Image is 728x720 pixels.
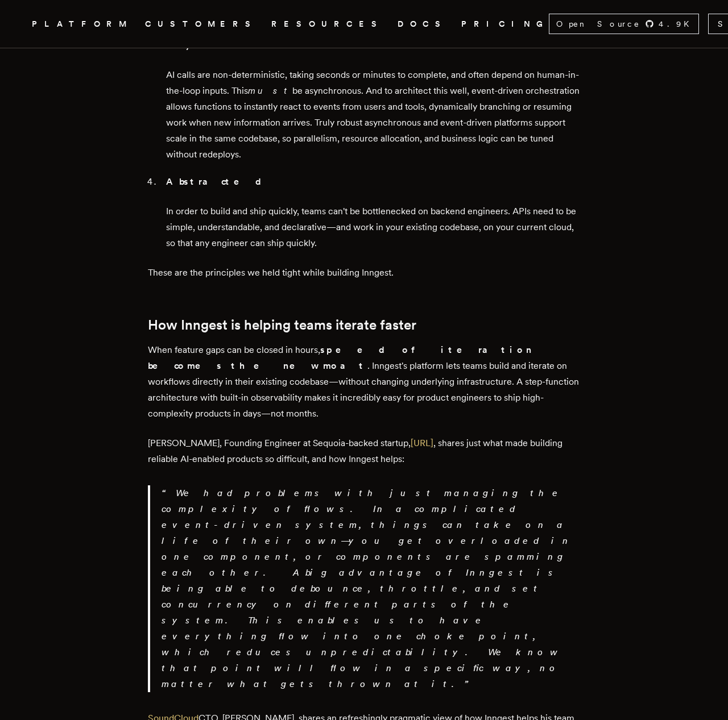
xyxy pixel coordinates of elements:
p: These are the principles we held tight while building Inngest. [148,265,580,281]
em: must [248,85,292,96]
strong: Abstracted [166,176,271,187]
button: RESOURCES [271,17,384,31]
p: [PERSON_NAME], Founding Engineer at Sequoia-backed startup, , shares just what made building reli... [148,435,580,467]
span: 4.9 K [659,18,696,30]
p: AI calls are non-deterministic, taking seconds or minutes to complete, and often depend on human-... [166,67,580,163]
strong: speed of iteration becomes the new moat [148,344,532,371]
p: In order to build and ship quickly, teams can't be bottlenecked on backend engineers. APIs need t... [166,203,580,251]
a: DOCS [398,17,448,31]
p: When feature gaps can be closed in hours, . Inngest's platform lets teams build and iterate on wo... [148,342,580,422]
button: PLATFORM [32,17,131,31]
p: We had problems with just managing the complexity of flows. In a complicated event-driven system,... [162,485,580,692]
h2: How Inngest is helping teams iterate faster [148,317,580,333]
a: PRICING [461,17,549,31]
a: [URL] [411,438,433,448]
a: CUSTOMERS [145,17,258,31]
span: Open Source [556,18,640,30]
